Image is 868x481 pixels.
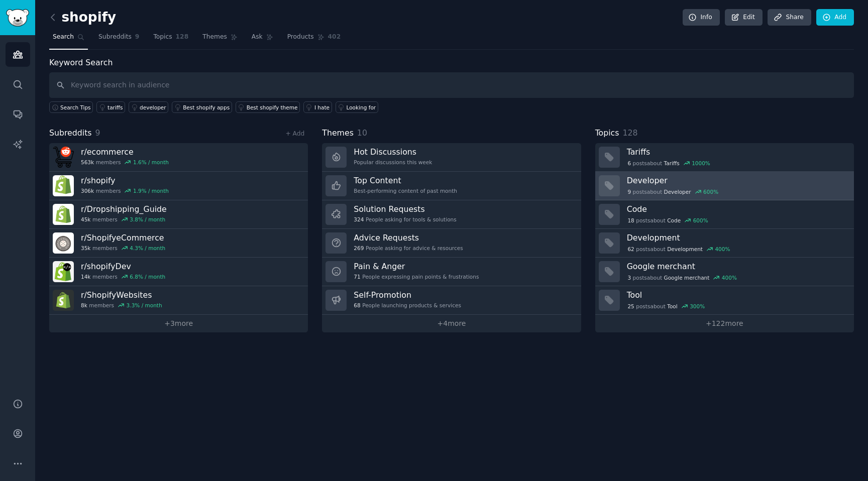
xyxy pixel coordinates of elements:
[322,172,581,200] a: Top ContentBest-performing content of past month
[248,29,277,50] a: Ask
[816,9,854,26] a: Add
[667,303,677,310] span: Tool
[336,101,378,113] a: Looking for
[6,9,29,27] img: GummySearch logo
[354,175,457,186] h3: Top Content
[81,302,162,309] div: members
[627,261,847,272] h3: Google merchant
[347,104,376,111] div: Looking for
[129,101,168,113] a: developer
[53,204,74,225] img: Dropshipping_Guide
[49,127,92,140] span: Subreddits
[354,273,360,280] span: 71
[81,175,169,186] h3: r/ shopify
[354,204,456,214] h3: Solution Requests
[81,159,94,166] span: 563k
[81,147,169,157] h3: r/ ecommerce
[667,217,681,224] span: Code
[49,10,116,26] h2: shopify
[627,246,634,253] span: 62
[81,245,165,252] div: members
[53,175,74,196] img: shopify
[81,261,165,272] h3: r/ shopifyDev
[627,217,634,224] span: 18
[96,101,125,113] a: tariffs
[354,147,432,157] h3: Hot Discussions
[81,187,94,194] span: 306k
[81,216,167,223] div: members
[622,128,637,138] span: 128
[692,160,710,167] div: 1000 %
[95,128,100,138] span: 9
[53,232,74,254] img: ShopifyeCommerce
[595,258,854,286] a: Google merchant3postsaboutGoogle merchant400%
[627,290,847,300] h3: Tool
[81,187,169,194] div: members
[328,33,341,42] span: 402
[252,33,263,42] span: Ask
[627,160,631,167] span: 6
[49,172,308,200] a: r/shopify306kmembers1.9% / month
[135,33,140,42] span: 9
[81,216,90,223] span: 45k
[49,258,308,286] a: r/shopifyDev14kmembers6.8% / month
[287,33,314,42] span: Products
[81,273,90,280] span: 14k
[715,246,730,253] div: 400 %
[133,187,169,194] div: 1.9 % / month
[354,302,461,309] div: People launching products & services
[81,290,162,300] h3: r/ ShopifyWebsites
[285,130,304,137] a: + Add
[354,245,364,252] span: 269
[595,229,854,258] a: Development62postsaboutDevelopment400%
[595,172,854,200] a: Developer9postsaboutDeveloper600%
[53,261,74,282] img: shopifyDev
[53,147,74,168] img: ecommerce
[81,159,169,166] div: members
[153,33,172,42] span: Topics
[627,303,634,310] span: 25
[627,187,719,196] div: post s about
[354,290,461,300] h3: Self-Promotion
[354,273,479,280] div: People expressing pain points & frustrations
[595,143,854,172] a: Tariffs6postsaboutTariffs1000%
[81,232,165,243] h3: r/ ShopifyeCommerce
[150,29,192,50] a: Topics128
[664,160,680,167] span: Tariffs
[693,217,708,224] div: 600 %
[722,274,737,281] div: 400 %
[354,216,364,223] span: 324
[247,104,298,111] div: Best shopify theme
[49,29,88,50] a: Search
[354,159,432,166] div: Popular discussions this week
[49,72,854,98] input: Keyword search in audience
[53,33,74,42] span: Search
[354,232,463,243] h3: Advice Requests
[49,315,308,332] a: +3more
[49,143,308,172] a: r/ecommerce563kmembers1.6% / month
[199,29,241,50] a: Themes
[314,104,330,111] div: I hate
[81,273,165,280] div: members
[627,188,631,195] span: 9
[322,127,354,140] span: Themes
[49,200,308,229] a: r/Dropshipping_Guide45kmembers3.8% / month
[95,29,143,50] a: Subreddits9
[49,286,308,315] a: r/ShopifyWebsites8kmembers3.3% / month
[98,33,132,42] span: Subreddits
[81,302,87,309] span: 8k
[627,159,711,168] div: post s about
[81,245,90,252] span: 35k
[627,216,709,225] div: post s about
[690,303,705,310] div: 300 %
[322,229,581,258] a: Advice Requests269People asking for advice & resources
[130,245,165,252] div: 4.3 % / month
[357,128,367,138] span: 10
[284,29,344,50] a: Products402
[725,9,763,26] a: Edit
[133,159,169,166] div: 1.6 % / month
[354,245,463,252] div: People asking for advice & resources
[354,261,479,272] h3: Pain & Anger
[130,273,165,280] div: 6.8 % / month
[172,101,232,113] a: Best shopify apps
